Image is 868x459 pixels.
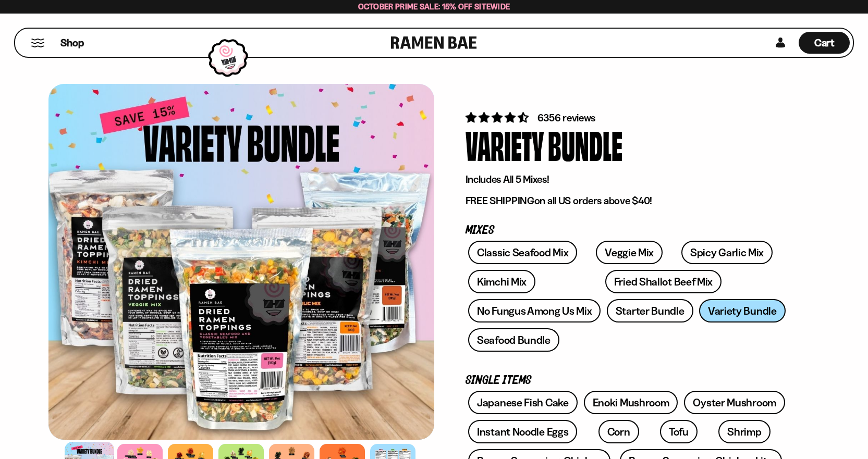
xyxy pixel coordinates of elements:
[537,111,596,124] span: 6356 reviews
[468,270,535,293] a: Kimchi Mix
[466,173,789,186] p: Includes All 5 Mixes!
[684,391,785,414] a: Oyster Mushroom
[584,391,678,414] a: Enoki Mushroom
[548,125,622,164] div: Bundle
[598,420,639,443] a: Corn
[681,241,773,264] a: Spicy Garlic Mix
[60,32,84,54] a: Shop
[468,299,601,322] a: No Fungus Among Us Mix
[466,125,544,164] div: Variety
[466,111,531,124] span: 4.63 stars
[605,270,722,293] a: Fried Shallot Beef Mix
[660,420,698,443] a: Tofu
[799,29,850,57] div: Cart
[358,2,510,11] span: October Prime Sale: 15% off Sitewide
[466,194,789,207] p: on all US orders above $40!
[468,241,577,264] a: Classic Seafood Mix
[468,391,578,414] a: Japanese Fish Cake
[607,299,693,322] a: Starter Bundle
[468,328,559,352] a: Seafood Bundle
[468,420,577,443] a: Instant Noodle Eggs
[596,241,663,264] a: Veggie Mix
[466,376,789,386] p: Single Items
[466,194,534,207] strong: FREE SHIPPING
[814,36,835,49] span: Cart
[466,226,789,235] p: Mixes
[718,420,770,443] a: Shrimp
[60,36,84,50] span: Shop
[31,39,45,47] button: Mobile Menu Trigger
